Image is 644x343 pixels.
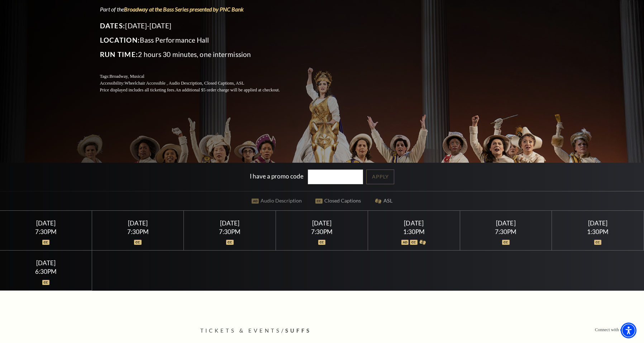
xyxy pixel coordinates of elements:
[100,34,297,46] p: Bass Performance Hall
[560,229,635,235] div: 1:30PM
[285,328,311,334] span: Suffs
[100,36,140,44] span: Location:
[9,259,83,267] div: [DATE]
[100,20,297,32] p: [DATE]-[DATE]
[468,229,543,235] div: 7:30PM
[560,219,635,227] div: [DATE]
[100,73,297,80] p: Tags:
[100,49,297,60] p: 2 hours 30 minutes, one intermission
[9,268,83,275] div: 6:30PM
[595,327,630,333] p: Connect with us on
[100,5,297,13] p: Part of the
[285,229,359,235] div: 7:30PM
[100,50,138,58] span: Run Time:
[124,6,244,13] a: Broadway at the Bass Series presented by PNC Bank - open in a new tab
[124,81,244,86] span: Wheelchair Accessible , Audio Description, Closed Captions, ASL
[9,219,83,227] div: [DATE]
[109,74,144,79] span: Broadway, Musical
[200,327,444,335] p: /
[175,87,280,92] span: An additional $5 order charge will be applied at checkout.
[621,323,636,338] div: Accessibility Menu
[100,219,175,227] div: [DATE]
[100,229,175,235] div: 7:30PM
[100,22,125,30] span: Dates:
[192,229,267,235] div: 7:30PM
[100,80,297,87] p: Accessibility:
[250,172,304,180] label: I have a promo code
[9,229,83,235] div: 7:30PM
[100,87,297,94] p: Price displayed includes all ticketing fees.
[200,328,282,334] span: Tickets & Events
[285,219,359,227] div: [DATE]
[377,229,451,235] div: 1:30PM
[192,219,267,227] div: [DATE]
[468,219,543,227] div: [DATE]
[377,219,451,227] div: [DATE]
